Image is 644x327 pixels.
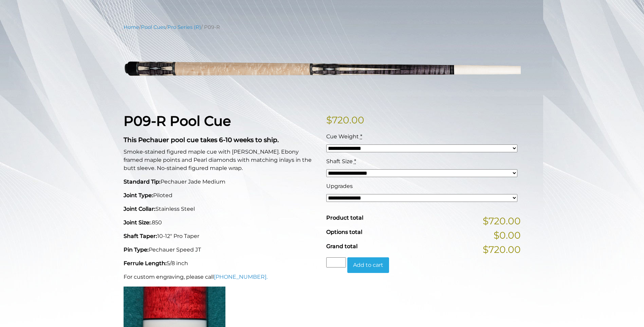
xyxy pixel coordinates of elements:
button: Add to cart [347,257,389,273]
p: Smoke-stained figured maple cue with [PERSON_NAME]. Ebony framed maple points and Pearl diamonds ... [124,148,318,172]
span: Shaft Size [326,158,353,165]
span: Options total [326,229,362,235]
p: For custom engraving, please call [124,273,318,281]
strong: Pin Type: [124,246,149,253]
span: $0.00 [494,228,521,242]
span: $ [326,114,332,126]
span: Product total [326,214,363,221]
img: P09-R.png [124,36,521,102]
p: .850 [124,219,318,227]
strong: P09-R Pool Cue [124,113,231,129]
span: Cue Weight [326,133,359,140]
p: Piloted [124,191,318,200]
strong: Joint Size: [124,219,151,226]
p: 10-12" Pro Taper [124,232,318,240]
strong: Ferrule Length: [124,260,167,266]
strong: Shaft Taper: [124,233,157,239]
abbr: required [354,158,356,165]
abbr: required [360,133,362,140]
p: Pechauer Speed JT [124,246,318,254]
a: Pool Cues [141,24,166,30]
strong: Joint Collar: [124,206,155,212]
bdi: 720.00 [326,114,364,126]
span: $720.00 [483,214,521,228]
strong: Standard Tip: [124,178,161,185]
span: Upgrades [326,183,353,189]
strong: Joint Type: [124,192,153,199]
span: Grand total [326,243,357,249]
a: Home [124,24,139,30]
input: Product quantity [326,257,346,268]
a: [PHONE_NUMBER]. [214,274,268,280]
nav: Breadcrumb [124,23,521,31]
p: 5/8 inch [124,259,318,268]
strong: This Pechauer pool cue takes 6-10 weeks to ship. [124,136,279,144]
span: $720.00 [483,242,521,257]
a: Pro Series (R) [167,24,201,30]
p: Pechauer Jade Medium [124,178,318,186]
p: Stainless Steel [124,205,318,213]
